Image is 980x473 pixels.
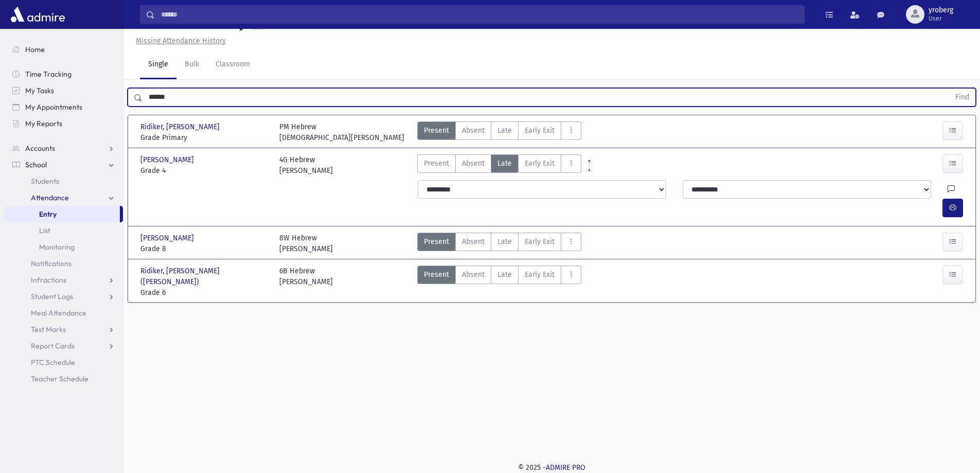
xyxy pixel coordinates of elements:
[31,325,66,334] span: Test Marks
[140,154,196,165] span: [PERSON_NAME]
[140,121,222,132] span: Ridiker, [PERSON_NAME]
[136,37,226,45] u: Missing Attendance History
[424,269,449,280] span: Present
[525,269,555,280] span: Early Exit
[279,233,333,254] div: 8W Hebrew [PERSON_NAME]
[929,14,953,23] span: User
[140,50,176,79] a: Single
[4,115,123,132] a: My Reports
[949,89,975,106] button: Find
[4,338,123,354] a: Report Cards
[497,158,512,169] span: Late
[140,165,269,176] span: Grade 4
[207,50,258,79] a: Classroom
[525,236,555,247] span: Early Exit
[4,222,123,239] a: List
[31,374,88,383] span: Teacher Schedule
[140,287,269,298] span: Grade 6
[462,158,485,169] span: Absent
[497,269,512,280] span: Late
[424,236,449,247] span: Present
[462,236,485,247] span: Absent
[497,236,512,247] span: Late
[140,462,964,473] div: © 2025 -
[4,288,123,305] a: Student Logs
[4,82,123,99] a: My Tasks
[4,371,123,387] a: Teacher Schedule
[417,121,581,143] div: AttTypes
[140,266,269,287] span: Ridiker, [PERSON_NAME] ([PERSON_NAME])
[462,269,485,280] span: Absent
[140,132,269,143] span: Grade Primary
[417,154,581,176] div: AttTypes
[31,259,72,268] span: Notifications
[929,6,953,14] span: yroberg
[31,358,75,367] span: PTC Schedule
[4,41,123,58] a: Home
[31,341,75,351] span: Report Cards
[140,233,196,243] span: [PERSON_NAME]
[31,292,73,301] span: Student Logs
[4,189,123,206] a: Attendance
[525,125,555,136] span: Early Exit
[497,125,512,136] span: Late
[417,233,581,254] div: AttTypes
[25,69,72,79] span: Time Tracking
[31,308,86,318] span: Meal Attendance
[4,354,123,371] a: PTC Schedule
[417,266,581,298] div: AttTypes
[31,275,66,285] span: Infractions
[25,119,62,128] span: My Reports
[31,193,69,202] span: Attendance
[8,4,67,25] img: AdmirePro
[39,226,50,235] span: List
[4,321,123,338] a: Test Marks
[279,266,333,298] div: 6B Hebrew [PERSON_NAME]
[4,156,123,173] a: School
[25,160,47,169] span: School
[155,5,804,24] input: Search
[39,209,57,219] span: Entry
[4,239,123,255] a: Monitoring
[25,144,55,153] span: Accounts
[424,125,449,136] span: Present
[4,140,123,156] a: Accounts
[4,66,123,82] a: Time Tracking
[462,125,485,136] span: Absent
[279,154,333,176] div: 4G Hebrew [PERSON_NAME]
[279,121,404,143] div: PM Hebrew [DEMOGRAPHIC_DATA][PERSON_NAME]
[140,243,269,254] span: Grade 8
[176,50,207,79] a: Bulk
[25,86,54,95] span: My Tasks
[25,102,82,112] span: My Appointments
[4,305,123,321] a: Meal Attendance
[4,99,123,115] a: My Appointments
[31,177,59,186] span: Students
[4,255,123,272] a: Notifications
[25,45,45,54] span: Home
[4,206,120,222] a: Entry
[4,173,123,189] a: Students
[424,158,449,169] span: Present
[4,272,123,288] a: Infractions
[525,158,555,169] span: Early Exit
[132,37,226,45] a: Missing Attendance History
[39,242,75,252] span: Monitoring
